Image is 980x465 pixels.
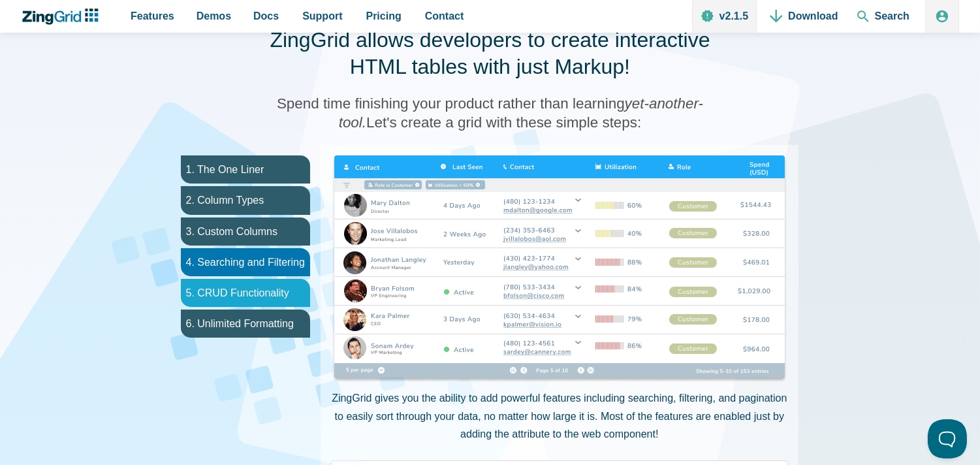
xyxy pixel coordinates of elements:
[181,155,310,184] li: 1. The One Liner
[181,248,310,276] li: 4. Searching and Filtering
[181,186,310,214] li: 2. Column Types
[928,419,967,458] iframe: Help Scout Beacon - Open
[181,279,310,307] li: 5. CRUD Functionality
[253,7,279,25] span: Docs
[262,94,719,132] h3: Spend time finishing your product rather than learning Let's create a grid with these simple steps:
[181,217,310,246] li: 3. Custom Columns
[262,27,719,81] h2: ZingGrid allows developers to create interactive HTML tables with just Markup!
[181,310,310,338] li: 6. Unlimited Formatting
[302,7,342,25] span: Support
[366,7,402,25] span: Pricing
[425,7,464,25] span: Contact
[21,8,105,25] a: ZingChart Logo. Click to return to the homepage
[197,7,231,25] span: Demos
[131,7,174,25] span: Features
[331,389,788,443] p: ZingGrid gives you the ability to add powerful features including searching, filtering, and pagin...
